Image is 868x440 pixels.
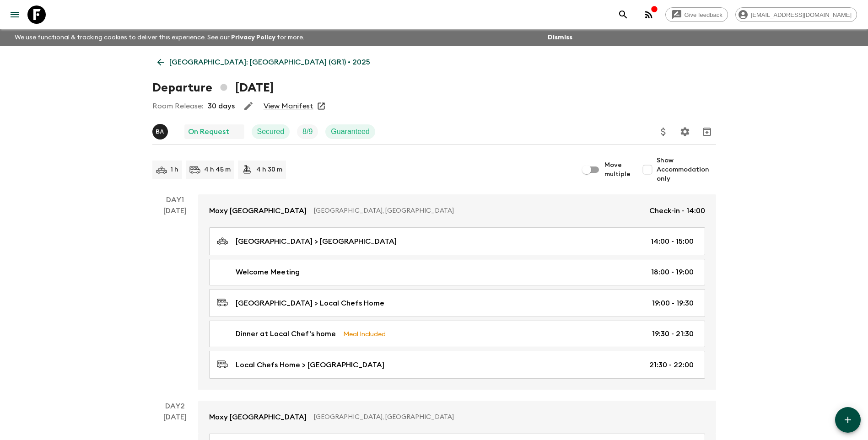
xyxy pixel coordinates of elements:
[152,79,274,97] h1: Departure [DATE]
[614,5,632,24] button: search adventures
[209,227,705,255] a: [GEOGRAPHIC_DATA] > [GEOGRAPHIC_DATA]14:00 - 15:00
[5,5,24,24] button: menu
[652,298,694,309] p: 19:00 - 19:30
[188,126,229,137] p: On Request
[209,205,307,216] p: Moxy [GEOGRAPHIC_DATA]
[198,194,716,227] a: Moxy [GEOGRAPHIC_DATA][GEOGRAPHIC_DATA], [GEOGRAPHIC_DATA]Check-in - 14:00
[735,7,857,22] div: [EMAIL_ADDRESS][DOMAIN_NAME]
[198,401,716,434] a: Moxy [GEOGRAPHIC_DATA][GEOGRAPHIC_DATA], [GEOGRAPHIC_DATA]
[169,57,370,68] p: [GEOGRAPHIC_DATA]: [GEOGRAPHIC_DATA] (GR1) • 2025
[657,156,716,183] span: Show Accommodation only
[209,259,705,285] a: Welcome Meeting18:00 - 19:00
[654,123,673,141] button: Update Price, Early Bird Discount and Costs
[236,298,384,309] p: [GEOGRAPHIC_DATA] > Local Chefs Home
[209,351,705,379] a: Local Chefs Home > [GEOGRAPHIC_DATA]21:30 - 22:00
[746,11,857,18] span: [EMAIL_ADDRESS][DOMAIN_NAME]
[256,165,282,174] p: 4 h 30 m
[649,205,705,216] p: Check-in - 14:00
[651,236,694,247] p: 14:00 - 15:00
[679,11,728,18] span: Give feedback
[545,31,575,44] button: Dismiss
[209,321,705,347] a: Dinner at Local Chef's homeMeal Included19:30 - 21:30
[343,329,386,339] p: Meal Included
[257,126,285,137] p: Secured
[264,102,313,111] a: View Manifest
[676,123,694,141] button: Settings
[651,267,694,278] p: 18:00 - 19:00
[236,328,336,339] p: Dinner at Local Chef's home
[152,401,198,412] p: Day 2
[649,360,694,370] p: 21:30 - 22:00
[314,413,698,422] p: [GEOGRAPHIC_DATA], [GEOGRAPHIC_DATA]
[252,124,290,139] div: Secured
[231,34,275,41] a: Privacy Policy
[314,206,642,215] p: [GEOGRAPHIC_DATA], [GEOGRAPHIC_DATA]
[652,328,694,339] p: 19:30 - 21:30
[152,101,203,112] p: Room Release:
[302,126,313,137] p: 8 / 9
[163,205,187,390] div: [DATE]
[236,360,384,370] p: Local Chefs Home > [GEOGRAPHIC_DATA]
[156,128,164,135] p: B A
[236,267,300,278] p: Welcome Meeting
[152,194,198,205] p: Day 1
[152,127,170,134] span: Byron Anderson
[297,124,318,139] div: Trip Fill
[152,53,375,71] a: [GEOGRAPHIC_DATA]: [GEOGRAPHIC_DATA] (GR1) • 2025
[204,165,231,174] p: 4 h 45 m
[11,29,308,46] p: We use functional & tracking cookies to deliver this experience. See our for more.
[171,165,178,174] p: 1 h
[152,124,170,140] button: BA
[209,289,705,317] a: [GEOGRAPHIC_DATA] > Local Chefs Home19:00 - 19:30
[236,236,397,247] p: [GEOGRAPHIC_DATA] > [GEOGRAPHIC_DATA]
[209,412,307,423] p: Moxy [GEOGRAPHIC_DATA]
[604,161,631,179] span: Move multiple
[331,126,370,137] p: Guaranteed
[665,7,728,22] a: Give feedback
[208,101,235,112] p: 30 days
[698,123,716,141] button: Archive (Completed, Cancelled or Unsynced Departures only)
